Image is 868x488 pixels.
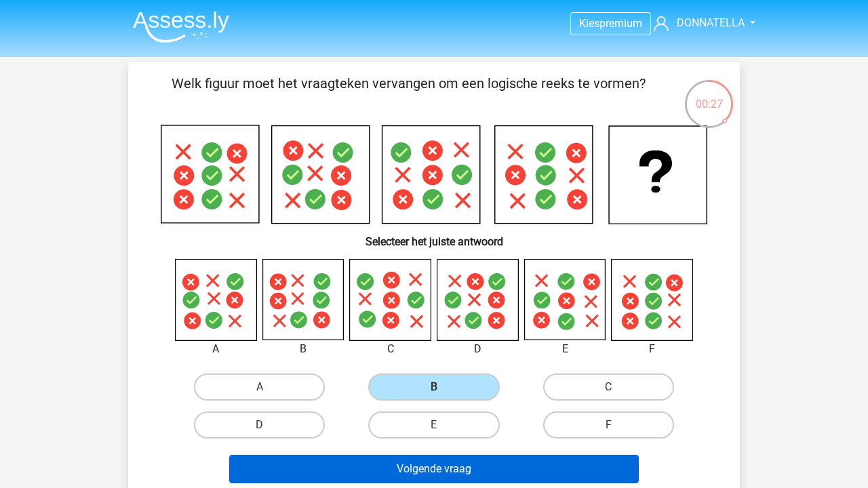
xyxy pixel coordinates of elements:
[579,17,599,30] span: Kies
[648,15,746,31] a: DONNATELLA
[368,411,499,439] label: E
[543,411,674,439] label: F
[252,341,355,357] div: B
[194,373,325,401] label: A
[677,16,745,29] span: DONNATELLA
[150,224,718,248] h6: Selecteer het juiste antwoord
[571,14,650,33] a: Kiespremium
[339,341,441,357] div: C
[514,341,616,357] div: E
[601,341,703,357] div: F
[229,455,639,483] button: Volgende vraag
[684,79,734,113] div: 00:27
[150,73,667,114] p: Welk figuur moet het vraagteken vervangen om een logische reeks te vormen?
[599,17,642,30] span: premium
[133,11,229,43] img: Assessly
[368,373,499,401] label: B
[194,411,325,439] label: D
[543,373,674,401] label: C
[427,341,529,357] div: D
[165,341,267,357] div: A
